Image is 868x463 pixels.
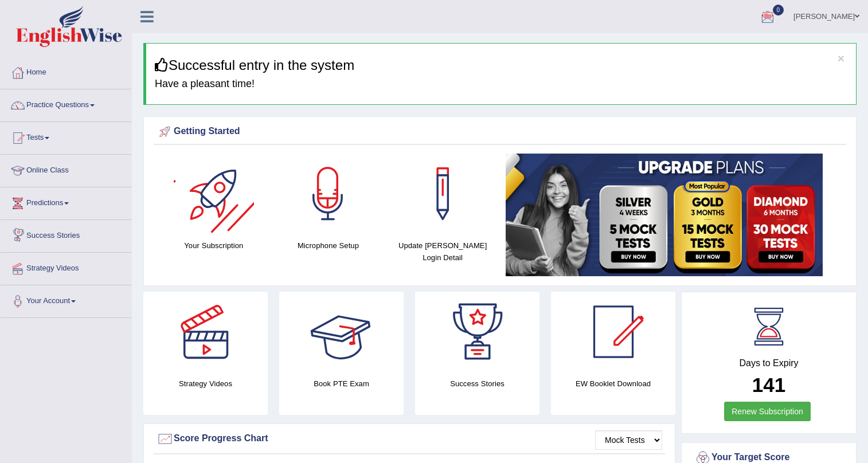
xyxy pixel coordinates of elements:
span: 0 [773,5,784,15]
a: Success Stories [1,220,131,249]
h4: Days to Expiry [694,358,843,368]
a: Predictions [1,187,131,216]
h4: Book PTE Exam [279,378,404,390]
h4: Your Subscription [162,240,265,252]
h4: Success Stories [415,378,539,390]
a: Renew Subscription [724,402,811,421]
h4: Strategy Videos [143,378,268,390]
h4: Microphone Setup [277,240,380,252]
div: Score Progress Chart [157,430,662,448]
a: Practice Questions [1,89,131,118]
div: Getting Started [157,123,843,140]
h3: Successful entry in the system [155,58,847,73]
button: × [838,52,844,64]
a: Strategy Videos [1,253,131,281]
a: Your Account [1,285,131,314]
h4: EW Booklet Download [551,378,675,390]
a: Online Class [1,155,131,183]
a: Tests [1,122,131,151]
h4: Have a pleasant time! [155,79,847,90]
b: 141 [752,374,785,396]
h4: Update [PERSON_NAME] Login Detail [391,240,494,264]
a: Home [1,57,131,85]
img: small5.jpg [506,154,823,276]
